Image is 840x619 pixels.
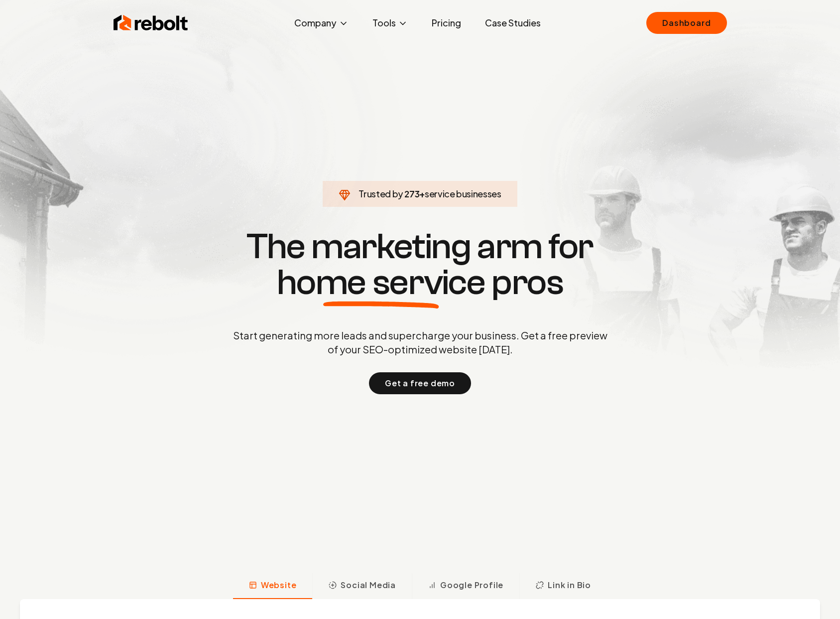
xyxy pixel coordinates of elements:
button: Company [286,13,357,33]
span: + [419,188,425,199]
button: Google Profile [412,573,519,599]
p: Start generating more leads and supercharge your business. Get a free preview of your SEO-optimiz... [231,328,609,356]
a: Case Studies [477,13,549,33]
span: Website [261,579,297,591]
h1: The marketing arm for pros [181,229,659,301]
a: Dashboard [646,12,726,34]
span: service businesses [425,188,501,199]
button: Website [233,573,313,599]
button: Tools [364,13,416,33]
span: Link in Bio [548,579,591,591]
img: Rebolt Logo [114,13,188,33]
span: Social Media [341,579,396,591]
span: Trusted by [359,188,403,199]
span: 273 [404,187,419,201]
button: Link in Bio [519,573,607,599]
span: home service [277,265,485,301]
span: Google Profile [440,579,503,591]
button: Get a free demo [369,372,471,394]
a: Pricing [424,13,469,33]
button: Social Media [312,573,412,599]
